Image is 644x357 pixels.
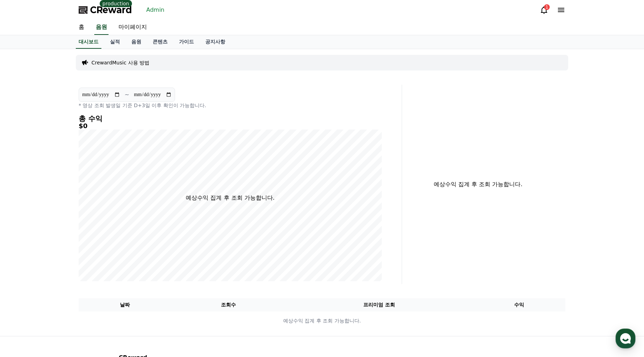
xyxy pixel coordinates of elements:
[79,317,565,325] p: 예상수익 집계 후 조회 가능합니다.
[79,298,171,311] th: 날짜
[147,35,173,49] a: 콘텐츠
[91,59,149,66] a: CrewardMusic 사용 방법
[186,194,274,202] p: 예상수익 집계 후 조회 가능합니다.
[171,298,286,311] th: 조회수
[126,35,147,49] a: 음원
[540,6,548,14] a: 1
[408,180,548,189] p: 예상수익 집계 후 조회 가능합니다.
[125,90,129,99] p: ~
[113,20,153,35] a: 마이페이지
[104,35,126,49] a: 실적
[79,102,382,109] p: * 영상 조회 발생일 기준 D+3일 이후 확인이 가능합니다.
[143,4,167,16] a: Admin
[76,35,101,49] a: 대시보드
[173,35,200,49] a: 가이드
[286,298,473,311] th: 프리미엄 조회
[90,4,132,16] span: CReward
[79,115,382,122] h4: 총 수익
[473,298,565,311] th: 수익
[544,4,550,10] div: 1
[73,20,90,35] a: 홈
[94,20,109,35] a: 음원
[79,4,132,16] a: CReward
[200,35,231,49] a: 공지사항
[79,122,382,130] h5: $0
